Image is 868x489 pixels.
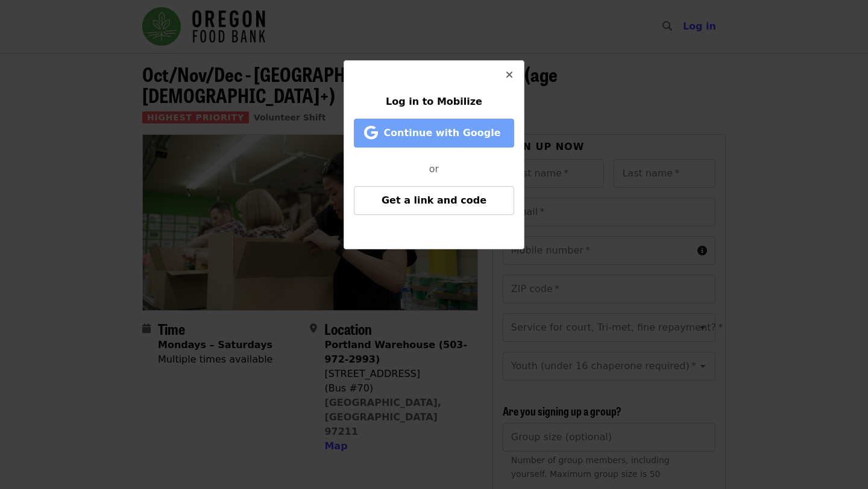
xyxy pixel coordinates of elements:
[354,186,514,215] button: Get a link and code
[354,119,514,148] button: Continue with Google
[495,61,524,90] button: Close
[382,195,486,206] span: Get a link and code
[429,163,439,175] span: or
[506,69,513,81] i: times icon
[383,127,500,139] span: Continue with Google
[364,124,378,142] i: google icon
[386,96,482,107] span: Log in to Mobilize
